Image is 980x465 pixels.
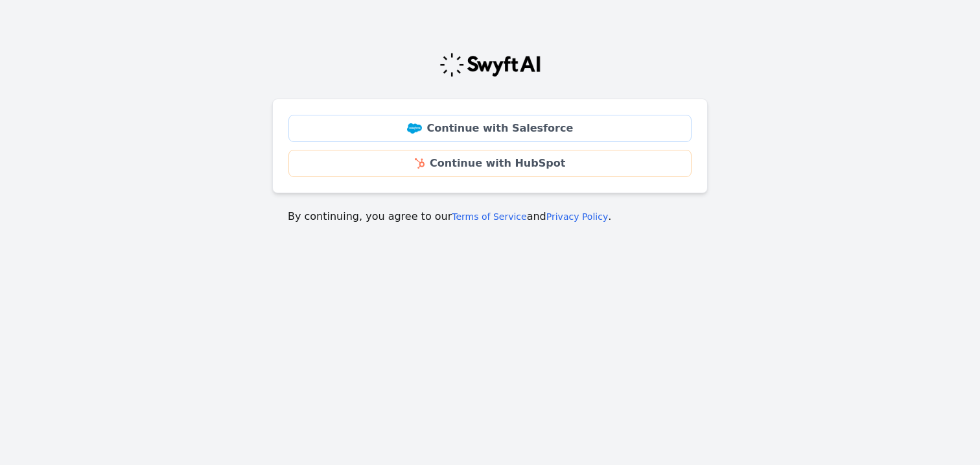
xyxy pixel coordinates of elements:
a: Continue with Salesforce [288,115,692,142]
img: Swyft Logo [439,52,541,78]
img: HubSpot [415,158,425,169]
a: Continue with HubSpot [288,150,692,177]
a: Privacy Policy [546,211,608,222]
p: By continuing, you agree to our and . [288,209,692,224]
a: Terms of Service [452,211,526,222]
img: Salesforce [407,123,422,134]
